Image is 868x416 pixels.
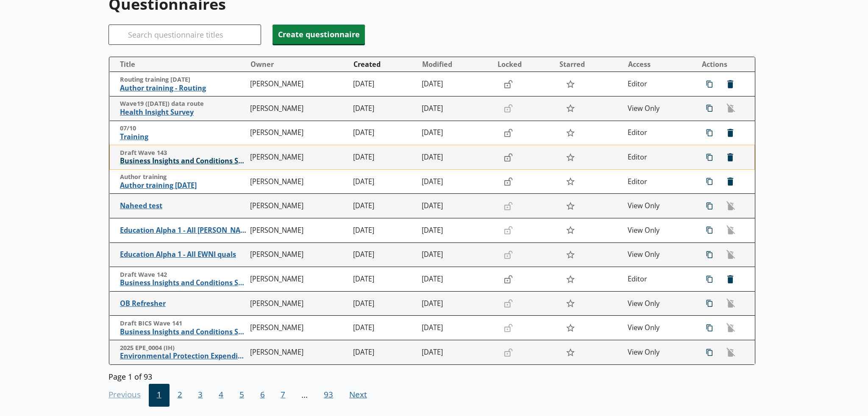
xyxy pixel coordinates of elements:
[350,58,418,71] button: Created
[350,242,418,267] td: [DATE]
[120,100,247,108] span: Wave19 ([DATE]) data route
[562,76,580,92] button: Star
[108,25,261,45] input: Search questionnaire titles
[562,247,580,263] button: Star
[418,340,494,365] td: [DATE]
[247,242,350,267] td: [PERSON_NAME]
[624,340,693,365] td: View Only
[350,169,418,194] td: [DATE]
[120,299,247,308] span: OB Refresher
[120,352,247,361] span: Environmental Protection Expenditure
[149,384,170,407] button: 1
[418,291,494,316] td: [DATE]
[562,271,580,287] button: Star
[190,384,211,407] button: 3
[247,267,350,292] td: [PERSON_NAME]
[170,384,190,407] button: 2
[500,272,517,286] button: Lock
[693,57,755,72] th: Actions
[624,194,693,218] td: View Only
[562,344,580,360] button: Star
[120,250,247,259] span: Education Alpha 1 - All EWNI quals
[211,384,231,407] button: 4
[500,77,517,91] button: Lock
[624,218,693,243] td: View Only
[120,157,246,165] span: Business Insights and Conditions Survey (BICS) draft
[624,316,693,340] td: View Only
[316,384,341,407] button: 93
[562,100,580,116] button: Star
[247,72,350,96] td: [PERSON_NAME]
[120,132,247,141] span: Training
[120,201,247,210] span: Naheed test
[562,125,580,141] button: Star
[418,145,494,170] td: [DATE]
[350,145,418,170] td: [DATE]
[247,291,350,316] td: [PERSON_NAME]
[556,58,624,71] button: Starred
[418,121,494,145] td: [DATE]
[252,384,273,407] button: 6
[247,121,350,145] td: [PERSON_NAME]
[247,316,350,340] td: [PERSON_NAME]
[418,218,494,243] td: [DATE]
[120,328,247,336] span: Business Insights and Conditions Survey (BICS)
[350,72,418,96] td: [DATE]
[247,58,349,71] button: Owner
[120,278,247,287] span: Business Insights and Conditions Survey (BICS)
[419,58,493,71] button: Modified
[562,320,580,336] button: Star
[247,340,350,365] td: [PERSON_NAME]
[562,198,580,214] button: Star
[418,72,494,96] td: [DATE]
[293,384,316,407] li: ...
[624,96,693,121] td: View Only
[247,218,350,243] td: [PERSON_NAME]
[562,295,580,311] button: Star
[418,316,494,340] td: [DATE]
[108,369,756,381] div: Page 1 of 93
[350,340,418,365] td: [DATE]
[247,145,350,170] td: [PERSON_NAME]
[247,96,350,121] td: [PERSON_NAME]
[120,76,247,84] span: Routing training [DATE]
[273,384,294,407] button: 7
[120,108,247,117] span: Health Insight Survey
[120,124,247,132] span: 07/10
[624,145,693,170] td: Editor
[350,121,418,145] td: [DATE]
[350,96,418,121] td: [DATE]
[625,58,693,71] button: Access
[500,174,517,189] button: Lock
[231,384,252,407] button: 5
[350,267,418,292] td: [DATE]
[500,150,517,165] button: Lock
[494,58,555,71] button: Locked
[624,291,693,316] td: View Only
[120,149,246,157] span: Draft Wave 143
[273,25,365,44] span: Create questionnaire
[350,316,418,340] td: [DATE]
[120,226,247,235] span: Education Alpha 1 - All [PERSON_NAME]
[350,218,418,243] td: [DATE]
[350,291,418,316] td: [DATE]
[500,126,517,140] button: Lock
[341,384,375,407] button: Next
[624,72,693,96] td: Editor
[418,242,494,267] td: [DATE]
[624,169,693,194] td: Editor
[247,194,350,218] td: [PERSON_NAME]
[418,169,494,194] td: [DATE]
[350,194,418,218] td: [DATE]
[120,271,247,279] span: Draft Wave 142
[562,149,580,165] button: Star
[624,267,693,292] td: Editor
[624,121,693,145] td: Editor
